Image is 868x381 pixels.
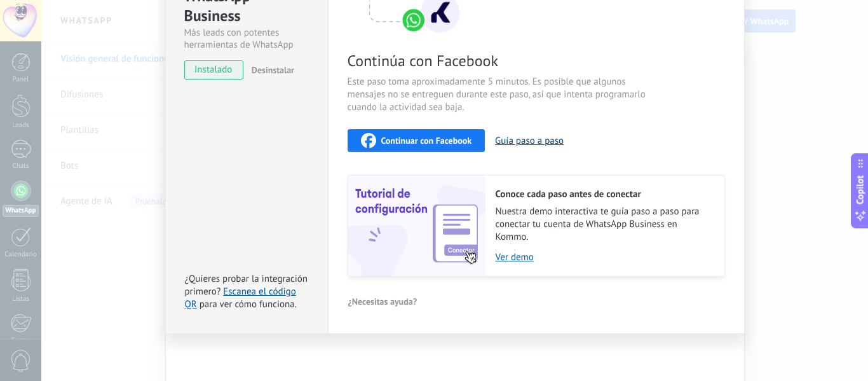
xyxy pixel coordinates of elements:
[185,286,296,310] a: Escanea el código QR
[348,129,485,152] button: Continuar con Facebook
[348,292,418,311] button: ¿Necesitas ayuda?
[200,298,297,310] span: para ver cómo funciona.
[381,136,472,145] span: Continuar con Facebook
[348,297,417,306] span: ¿Necesitas ayuda?
[184,27,309,51] div: Más leads con potentes herramientas de WhatsApp
[496,251,712,263] a: Ver demo
[348,51,650,71] span: Continúa con Facebook
[496,205,712,244] span: Nuestra demo interactiva te guía paso a paso para conectar tu cuenta de WhatsApp Business en Kommo.
[247,60,294,80] button: Desinstalar
[185,60,243,80] span: instalado
[252,64,294,76] span: Desinstalar
[854,175,867,204] span: Copilot
[495,135,564,147] button: Guía paso a paso
[185,273,308,298] span: ¿Quieres probar la integración primero?
[348,76,650,114] span: Este paso toma aproximadamente 5 minutos. Es posible que algunos mensajes no se entreguen durante...
[496,188,712,200] h2: Conoce cada paso antes de conectar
